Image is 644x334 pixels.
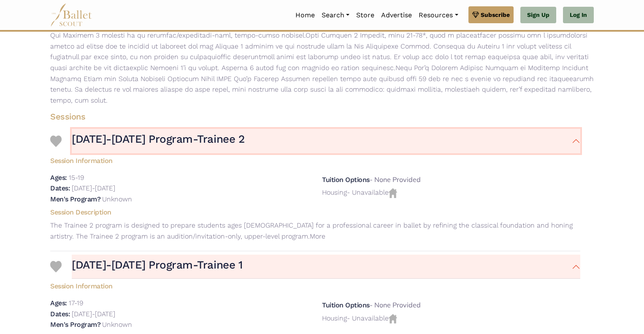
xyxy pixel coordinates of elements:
[72,258,242,272] h3: [DATE]-[DATE] Program-Trainee 1
[72,132,244,147] h3: [DATE]-[DATE] Program-Trainee 2
[468,6,514,23] a: Subscribe
[50,136,62,147] img: Heart
[72,255,580,279] button: [DATE]-[DATE] Program-Trainee 1
[72,129,580,153] button: [DATE]-[DATE] Program-Trainee 2
[322,300,580,311] div: - None Provided
[43,111,587,122] h4: Sessions
[322,174,580,185] div: - None Provided
[43,220,587,242] p: The Trainee 2 program is designed to prepare students ages [DEMOGRAPHIC_DATA] for a professional ...
[102,195,132,203] p: Unknown
[322,313,580,324] p: - Unavailable
[389,314,397,323] img: Housing Unvailable
[481,10,510,19] span: Subscribe
[520,7,556,24] a: Sign Up
[43,153,587,166] h5: Session Information
[322,301,370,309] h5: Tuition Options
[322,188,347,196] span: Housing
[50,184,70,192] h5: Dates:
[318,6,353,24] a: Search
[50,261,62,272] img: Heart
[72,184,115,192] p: [DATE]-[DATE]
[50,195,100,203] h5: Men's Program?
[378,6,415,24] a: Advertise
[292,6,318,24] a: Home
[50,299,67,307] h5: Ages:
[472,10,479,19] img: gem.svg
[69,299,83,307] p: 17-19
[389,188,397,198] img: Housing Unvailable
[353,6,378,24] a: Store
[322,187,580,198] p: - Unavailable
[69,174,84,182] p: 15-19
[72,310,115,318] p: [DATE]-[DATE]
[102,320,132,329] p: Unknown
[50,310,70,318] h5: Dates:
[322,314,347,322] span: Housing
[322,176,370,184] h5: Tuition Options
[415,6,461,24] a: Resources
[563,7,594,24] a: Log In
[50,174,67,182] h5: Ages:
[50,320,100,329] h5: Men's Program?
[43,208,587,217] h5: Session Description
[43,279,587,291] h5: Session Information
